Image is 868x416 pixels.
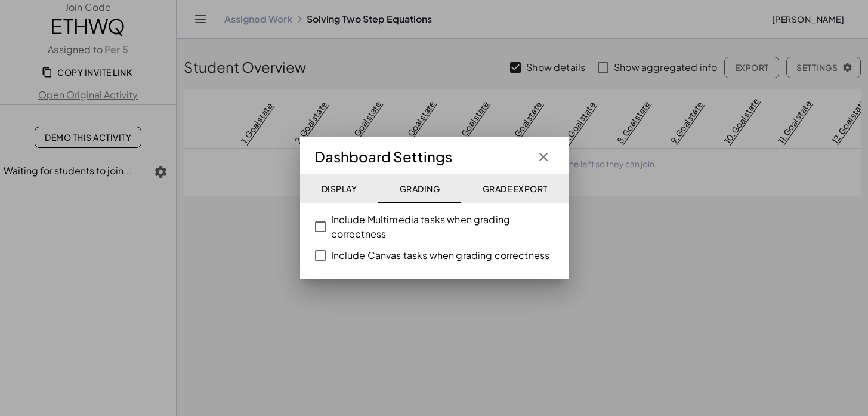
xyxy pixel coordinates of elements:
[331,212,559,241] label: Include Multimedia tasks when grading correctness
[482,183,547,194] span: Grade Export
[399,183,440,194] span: Grading
[314,146,554,168] div: Dashboard Settings
[331,241,550,270] label: Include Canvas tasks when grading correctness
[321,183,357,194] span: Display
